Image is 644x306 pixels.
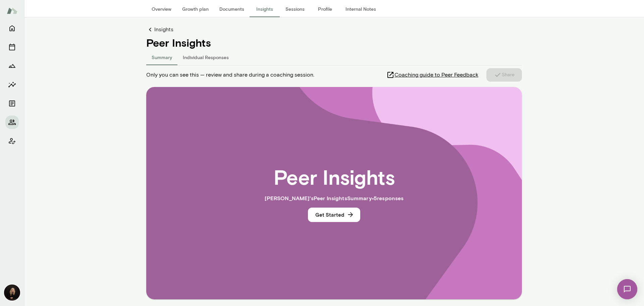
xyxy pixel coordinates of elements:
[5,97,19,110] button: Documents
[177,1,214,17] button: Growth plan
[146,71,314,79] span: Only you can see this — review and share during a coaching session.
[214,1,250,17] button: Documents
[5,116,19,129] button: Members
[280,1,310,17] button: Sessions
[146,49,177,65] button: Summary
[372,195,404,201] span: • 5 response s
[5,40,19,54] button: Sessions
[5,21,19,35] button: Home
[5,78,19,91] button: Insights
[146,26,522,34] a: Insights
[4,285,20,301] img: Carmela Fortin
[146,1,177,17] button: Overview
[7,4,17,17] img: Mento
[5,134,19,148] button: Client app
[274,165,395,189] h2: Peer Insights
[340,1,381,17] button: Internal Notes
[250,1,280,17] button: Insights
[146,49,522,65] div: responses-tab
[146,36,522,49] h4: Peer Insights
[386,68,486,82] a: Coaching guide to Peer Feedback
[308,208,360,222] button: Get Started
[394,71,478,79] span: Coaching guide to Peer Feedback
[177,49,234,65] button: Individual Responses
[265,195,372,201] span: [PERSON_NAME] 's Peer Insights Summary
[310,1,340,17] button: Profile
[5,59,19,73] button: Growth Plan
